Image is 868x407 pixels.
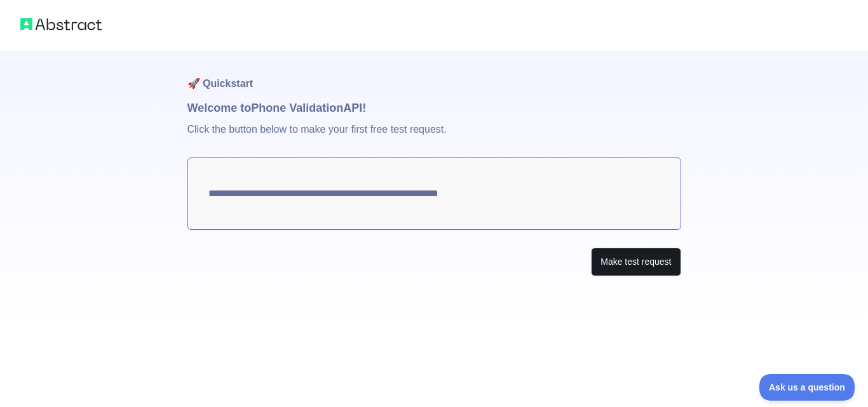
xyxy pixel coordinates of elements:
h1: 🚀 Quickstart [187,51,681,99]
h1: Welcome to Phone Validation API! [187,99,681,117]
button: Make test request [591,248,681,276]
iframe: Toggle Customer Support [759,374,855,401]
p: Click the button below to make your first free test request. [187,117,681,157]
img: Abstract logo [20,15,102,33]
